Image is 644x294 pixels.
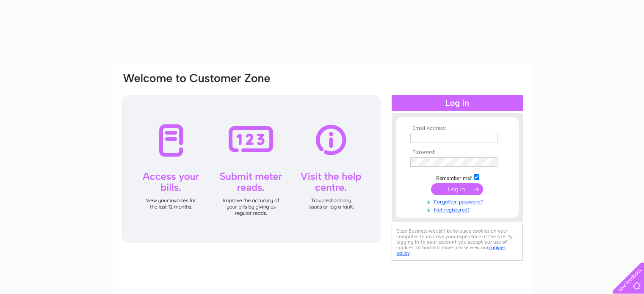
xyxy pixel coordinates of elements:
a: cookies policy [396,245,506,256]
th: Password: [408,149,506,155]
td: Remember me? [408,173,506,181]
input: Submit [431,183,483,195]
a: Forgotten password? [410,197,506,205]
th: Email Address: [408,126,506,132]
div: Clear Business would like to place cookies on your computer to improve your experience of the sit... [392,224,523,261]
a: Not registered? [410,205,506,213]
